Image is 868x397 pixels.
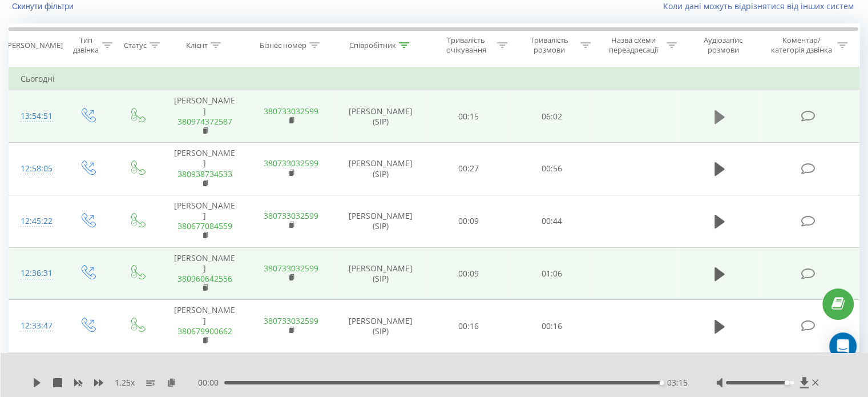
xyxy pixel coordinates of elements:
td: 00:44 [510,195,593,247]
td: [PERSON_NAME] (SIP) [334,143,427,195]
div: Аудіозапис розмови [690,35,757,55]
td: 00:15 [427,90,510,143]
div: 12:45:22 [21,210,51,232]
div: Бізнес номер [260,41,306,50]
a: 380679900662 [177,326,232,336]
a: 380960642556 [177,273,232,284]
td: [PERSON_NAME] (SIP) [334,90,427,143]
td: 06:02 [510,90,593,143]
td: [PERSON_NAME] [162,300,248,352]
td: 00:56 [510,143,593,195]
div: 13:54:51 [21,105,51,127]
div: 12:58:05 [21,158,51,180]
div: Коментар/категорія дзвінка [768,35,834,55]
span: 03:15 [667,377,688,388]
td: 00:27 [427,143,510,195]
span: 00:00 [198,377,224,388]
div: Тривалість очікування [438,35,495,55]
button: Скинути фільтри [9,1,79,11]
div: 12:33:47 [21,315,51,337]
td: [PERSON_NAME] [162,247,248,300]
a: 380733032599 [264,106,318,117]
td: [PERSON_NAME] [162,195,248,247]
div: Тривалість розмови [520,35,578,55]
div: Open Intercom Messenger [829,332,857,360]
a: 380733032599 [264,263,318,274]
div: Назва схеми переадресації [604,35,664,55]
div: Статус [124,41,147,50]
td: 00:16 [510,300,593,352]
a: Коли дані можуть відрізнятися вiд інших систем [663,1,859,11]
td: [PERSON_NAME] (SIP) [334,247,427,300]
td: 01:06 [510,247,593,300]
a: 380938734533 [177,169,232,179]
div: Клієнт [186,41,208,50]
td: Сьогодні [9,67,859,90]
a: 380677084559 [177,220,232,231]
div: Співробітник [349,41,396,50]
td: [PERSON_NAME] [162,90,248,143]
div: Accessibility label [785,380,789,385]
a: 380974372587 [177,116,232,127]
td: [PERSON_NAME] (SIP) [334,300,427,352]
div: 12:36:31 [21,262,51,284]
div: [PERSON_NAME] [5,41,63,50]
td: [PERSON_NAME] [162,143,248,195]
td: [PERSON_NAME] (SIP) [334,195,427,247]
span: 1.25 x [115,377,135,388]
td: 00:16 [427,300,510,352]
div: Тип дзвінка [72,35,99,55]
td: 00:09 [427,247,510,300]
a: 380733032599 [264,210,318,221]
a: 380733032599 [264,158,318,169]
td: 00:09 [427,195,510,247]
a: 380733032599 [264,315,318,326]
div: Accessibility label [660,380,664,385]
